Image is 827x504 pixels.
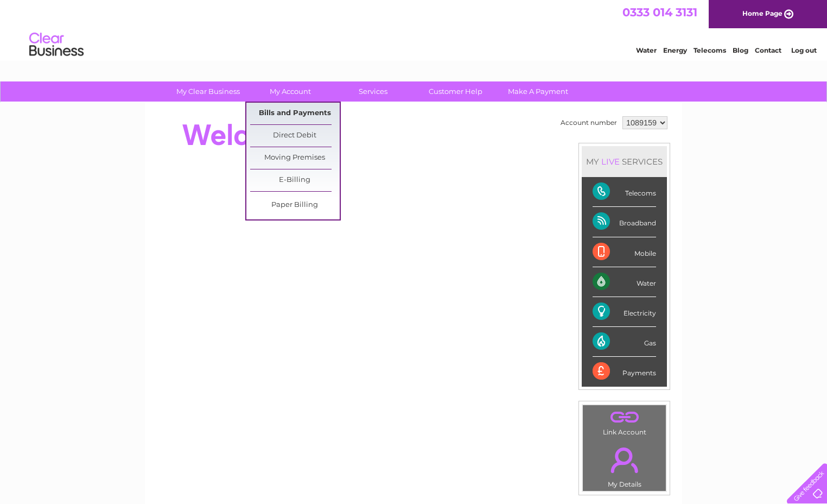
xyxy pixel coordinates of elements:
[755,46,781,54] a: Contact
[328,81,418,102] a: Services
[636,46,657,54] a: Water
[250,147,340,169] a: Moving Premises
[733,46,748,54] a: Blog
[158,6,671,53] div: Clear Business is a trading name of Verastar Limited (registered in [GEOGRAPHIC_DATA] No. 3667643...
[29,28,84,61] img: logo.png
[599,156,622,167] div: LIVE
[593,207,656,237] div: Broadband
[582,146,667,177] div: MY SERVICES
[246,81,335,102] a: My Account
[493,81,583,102] a: Make A Payment
[250,103,340,124] a: Bills and Payments
[558,114,620,132] td: Account number
[663,46,687,54] a: Energy
[593,297,656,327] div: Electricity
[586,408,663,427] a: .
[694,46,726,54] a: Telecoms
[250,169,340,191] a: E-Billing
[250,194,340,216] a: Paper Billing
[250,125,340,147] a: Direct Debit
[791,46,817,54] a: Log out
[593,237,656,267] div: Mobile
[593,357,656,386] div: Payments
[163,81,253,102] a: My Clear Business
[593,267,656,297] div: Water
[593,177,656,207] div: Telecoms
[582,438,666,492] td: My Details
[582,405,666,439] td: Link Account
[411,81,500,102] a: Customer Help
[593,327,656,357] div: Gas
[622,5,697,19] a: 0333 014 3131
[586,441,663,479] a: .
